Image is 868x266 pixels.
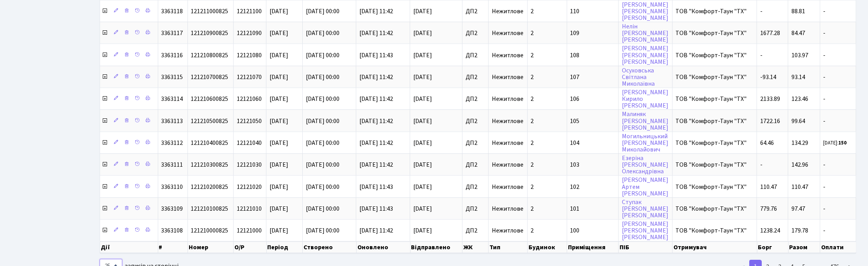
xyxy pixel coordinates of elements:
span: Нежитлове [492,139,523,147]
th: Номер [188,241,234,253]
span: ДП2 [466,30,485,36]
th: ЖК [463,241,489,253]
span: 103 [570,162,615,168]
span: [DATE] 11:42 [359,160,393,169]
span: Нежитлове [492,51,523,60]
span: - [823,74,853,80]
span: 12121030 [237,160,262,169]
span: ТОВ "Комфорт-Таун "ТХ" [676,206,754,212]
span: [DATE] 00:00 [306,226,339,235]
span: 108 [570,52,615,58]
span: ДП2 [466,52,485,58]
span: [DATE] [270,183,288,191]
span: [DATE] [413,118,459,124]
span: - [823,96,853,102]
span: ТОВ "Комфорт-Таун "ТХ" [676,227,754,234]
span: 12121010 [237,204,262,213]
th: Тип [489,241,528,253]
span: - [823,206,853,212]
span: - [823,52,853,58]
span: 12121060 [237,95,262,103]
span: [DATE] 11:42 [359,226,393,235]
span: ДП2 [466,162,485,168]
span: [DATE] 11:42 [359,29,393,37]
span: ТОВ "Комфорт-Таун "ТХ" [676,184,754,190]
span: - [823,8,853,14]
span: 97.47 [791,204,805,213]
span: [DATE] [270,95,288,103]
a: Ступак[PERSON_NAME][PERSON_NAME] [622,198,668,220]
span: [DATE] [413,52,459,58]
span: 3363114 [161,95,183,103]
span: 121210400825 [191,139,229,147]
span: ДП2 [466,8,485,14]
span: [DATE] [270,117,288,125]
span: 2 [531,29,534,37]
span: ТОВ "Комфорт-Таун "ТХ" [676,118,754,124]
span: 106 [570,96,615,102]
span: 2133.89 [760,95,780,103]
span: 88.81 [791,7,805,16]
span: [DATE] 00:00 [306,139,339,147]
span: [DATE] [270,29,288,37]
span: 101 [570,206,615,212]
span: 121210800825 [191,51,229,60]
span: - [823,30,853,36]
span: [DATE] 11:43 [359,183,393,191]
span: 121210100825 [191,204,229,213]
th: Отримувач [673,241,757,253]
span: [DATE] 00:00 [306,51,339,60]
span: 12121050 [237,117,262,125]
span: 3363117 [161,29,183,37]
span: 2 [531,183,534,191]
span: 2 [531,117,534,125]
span: 12121040 [237,139,262,147]
span: 100 [570,227,615,234]
span: 1238.24 [760,226,780,235]
span: ТОВ "Комфорт-Таун "ТХ" [676,162,754,168]
span: [DATE] 11:42 [359,7,393,16]
span: Нежитлове [492,183,523,191]
span: 105 [570,118,615,124]
span: [DATE] 00:00 [306,204,339,213]
span: [DATE] [270,51,288,60]
span: 121210600825 [191,95,229,103]
a: Нелін[PERSON_NAME][PERSON_NAME] [622,22,668,44]
span: 110.47 [791,183,808,191]
a: [PERSON_NAME][PERSON_NAME][PERSON_NAME] [622,0,668,22]
span: 121210500825 [191,117,229,125]
span: 2 [531,226,534,235]
span: - [823,227,853,234]
span: - [823,184,853,190]
th: Створено [303,241,357,253]
span: [DATE] [270,139,288,147]
span: 3363116 [161,51,183,60]
span: ТОВ "Комфорт-Таун "ТХ" [676,30,754,36]
span: 2 [531,95,534,103]
span: 107 [570,74,615,80]
span: Нежитлове [492,117,523,125]
span: ДП2 [466,227,485,234]
span: [DATE] [413,227,459,234]
span: ТОВ "Комфорт-Таун "ТХ" [676,140,754,146]
span: [DATE] 11:42 [359,73,393,81]
span: 123.46 [791,95,808,103]
span: [DATE] [413,8,459,14]
a: Малиняк[PERSON_NAME][PERSON_NAME] [622,110,668,132]
span: 2 [531,160,534,169]
span: Нежитлове [492,160,523,169]
span: 110 [570,8,615,14]
a: ОсуховськаСвітланаМиколаївна [622,66,655,88]
span: [DATE] [413,30,459,36]
span: 12121090 [237,29,262,37]
th: ПІБ [619,241,673,253]
span: [DATE] [413,140,459,146]
a: [PERSON_NAME]Артем[PERSON_NAME] [622,176,668,198]
span: [DATE] 11:42 [359,95,393,103]
span: 102 [570,184,615,190]
span: [DATE] [413,74,459,80]
th: Оновлено [357,241,411,253]
th: Разом [789,241,820,253]
b: 150 [839,139,847,146]
span: 2 [531,7,534,16]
